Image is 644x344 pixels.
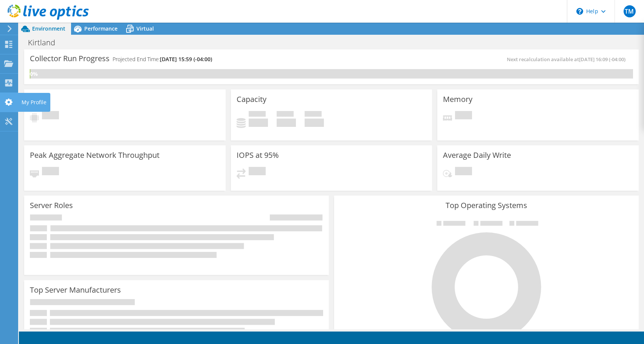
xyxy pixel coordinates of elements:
[305,119,324,127] h4: 0 GiB
[443,151,511,159] h3: Average Daily Write
[42,167,59,177] span: Pending
[277,119,296,127] h4: 0 GiB
[455,167,472,177] span: Pending
[84,25,118,32] span: Performance
[160,56,212,63] span: [DATE] 15:59 (-04:00)
[340,201,633,210] h3: Top Operating Systems
[249,119,268,127] h4: 0 GiB
[277,111,294,119] span: Free
[30,201,73,210] h3: Server Roles
[30,151,159,159] h3: Peak Aggregate Network Throughput
[30,286,121,294] h3: Top Server Manufacturers
[25,39,67,47] h1: Kirtland
[113,55,212,63] h4: Projected End Time:
[237,151,279,159] h3: IOPS at 95%
[305,111,322,119] span: Total
[32,25,65,32] span: Environment
[576,8,583,15] svg: \n
[624,5,636,17] span: TM
[249,111,266,119] span: Used
[443,95,472,103] h3: Memory
[237,95,266,103] h3: Capacity
[579,56,625,63] span: [DATE] 16:09 (-04:00)
[18,93,50,112] div: My Profile
[507,56,629,63] span: Next recalculation available at
[136,25,154,32] span: Virtual
[249,167,266,177] span: Pending
[455,111,472,121] span: Pending
[42,111,59,121] span: Pending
